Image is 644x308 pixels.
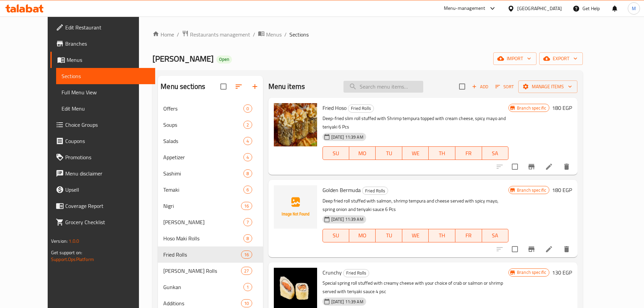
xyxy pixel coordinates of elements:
span: TU [378,148,400,158]
span: 1 [244,284,252,290]
div: Salads [163,137,243,145]
div: Oshi Sushi [163,218,243,226]
span: Fried Rolls [163,251,241,259]
span: TU [378,231,400,240]
span: Branch specific [514,187,549,193]
span: import [499,54,531,63]
img: Fried Hoso [274,103,317,146]
span: Get support on: [51,248,82,257]
img: Golden Bermuda [274,185,317,229]
a: Grocery Checklist [50,214,155,230]
span: Version: [51,237,68,245]
div: items [243,186,252,194]
div: Soups2 [158,117,263,133]
button: WE [402,146,429,160]
div: items [241,251,252,259]
span: 10 [241,300,252,307]
span: Fried Hoso [323,103,347,113]
div: Nigri16 [158,198,263,214]
span: [PERSON_NAME] [163,218,243,226]
button: TU [376,146,402,160]
button: SU [323,229,349,242]
span: Select to update [508,242,522,256]
span: Select to update [508,160,522,174]
a: Full Menu View [56,84,155,100]
span: Menus [266,30,282,39]
span: [PERSON_NAME] Rolls [163,267,241,275]
button: import [493,52,536,65]
div: Temaki [163,186,243,194]
a: Edit menu item [545,245,553,253]
span: FR [458,148,479,158]
span: SU [326,148,347,158]
button: Manage items [518,80,577,93]
a: Edit Menu [56,100,155,117]
div: Appetizer4 [158,149,263,165]
span: Golden Bermuda [323,185,361,195]
a: Coupons [50,133,155,149]
span: 0 [244,105,252,112]
span: Edit Restaurant [65,23,150,31]
span: Nigri [163,202,241,210]
span: WE [405,231,426,240]
span: 1.0.0 [69,237,79,245]
button: WE [402,229,429,242]
span: M [632,5,636,12]
div: items [243,218,252,226]
span: [PERSON_NAME] [152,51,214,66]
div: items [241,267,252,275]
span: 2 [244,122,252,128]
span: [DATE] 11:39 AM [329,216,366,222]
div: items [241,299,252,307]
a: Coverage Report [50,198,155,214]
li: / [177,30,179,39]
span: Soups [163,121,243,129]
span: Menu disclaimer [65,169,150,177]
div: items [241,202,252,210]
h6: 180 EGP [552,185,572,195]
div: Fried Rolls [348,104,374,113]
a: Sections [56,68,155,84]
button: TH [429,229,455,242]
span: Manage items [524,82,572,91]
a: Choice Groups [50,117,155,133]
button: SA [482,229,509,242]
span: WE [405,148,426,158]
span: Grocery Checklist [65,218,150,226]
span: 8 [244,235,252,242]
button: SA [482,146,509,160]
span: Offers [163,104,243,113]
button: TH [429,146,455,160]
div: Gunkan [163,283,243,291]
span: TH [431,231,453,240]
a: Promotions [50,149,155,165]
button: SU [323,146,349,160]
span: Add item [469,81,491,92]
div: items [243,283,252,291]
h2: Menu sections [161,81,205,92]
div: items [243,104,252,113]
span: Sort [495,83,514,91]
span: 8 [244,170,252,177]
span: FR [458,231,479,240]
a: Upsell [50,182,155,198]
div: items [243,234,252,242]
span: Crunchy [323,267,342,278]
span: Menus [67,56,150,64]
span: 16 [241,203,252,209]
span: Hoso Maki Rolls [163,234,243,242]
p: Special spring roll stuffed with creamy cheese with your choice of crab or salmon or shrimp serve... [323,279,508,296]
span: Sashimi [163,169,243,177]
span: Coverage Report [65,202,150,210]
button: export [539,52,583,65]
input: search [343,81,423,93]
span: MO [352,231,373,240]
a: Home [152,30,174,39]
button: Add [469,81,491,92]
h6: 180 EGP [552,103,572,113]
button: Add section [247,78,263,95]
